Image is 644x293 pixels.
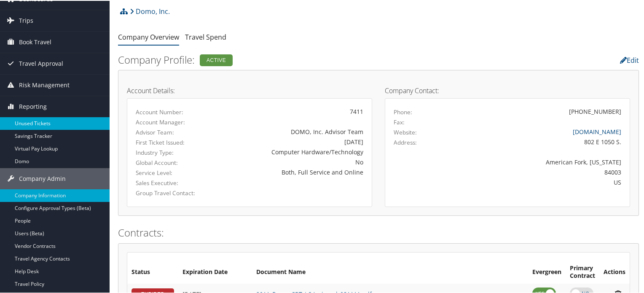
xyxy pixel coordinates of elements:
div: [DATE] [216,137,363,145]
label: Fax: [394,117,405,126]
span: Book Travel [19,31,51,52]
h2: Company Profile: [118,52,461,66]
label: Advisor Team: [136,127,203,136]
div: 84003 [454,167,622,176]
a: Company Overview [118,32,179,41]
label: Service Level: [136,168,203,176]
label: Sales Executive: [136,178,203,186]
th: Status [127,260,178,283]
label: Group Travel Contact: [136,188,203,196]
div: Active [200,54,233,65]
div: DOMO, Inc. Advisor Team [216,126,363,135]
div: American Fork, [US_STATE] [454,157,622,166]
label: Global Account: [136,158,203,166]
div: [PHONE_NUMBER] [569,106,621,115]
th: Primary Contract [566,260,599,283]
div: Computer Hardware/Technology [216,147,363,156]
a: Domo, Inc. [130,2,170,19]
div: Both, Full Service and Online [216,167,363,176]
div: US [454,177,622,186]
th: Evergreen [528,260,566,283]
label: Account Number: [136,107,203,116]
div: No [216,157,363,166]
th: Actions [599,260,630,283]
span: Risk Management [19,74,70,95]
a: Travel Spend [185,32,226,41]
label: First Ticket Issued: [136,137,203,146]
th: Document Name [252,260,528,283]
a: Edit [620,55,639,64]
label: Address: [394,137,417,146]
div: 7411 [216,106,363,115]
label: Industry Type: [136,148,203,156]
span: Trips [19,9,33,30]
span: Company Admin [19,167,66,188]
span: Travel Approval [19,52,63,73]
label: Account Manager: [136,117,203,126]
h2: Contracts: [118,225,639,239]
span: Reporting [19,95,47,116]
th: Expiration Date [178,260,252,283]
label: Website: [394,127,417,136]
div: 802 E 1050 S. [454,137,622,145]
h4: Account Details: [127,86,372,93]
h4: Company Contact: [385,86,630,93]
label: Phone: [394,107,412,116]
a: [DOMAIN_NAME] [573,127,621,135]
